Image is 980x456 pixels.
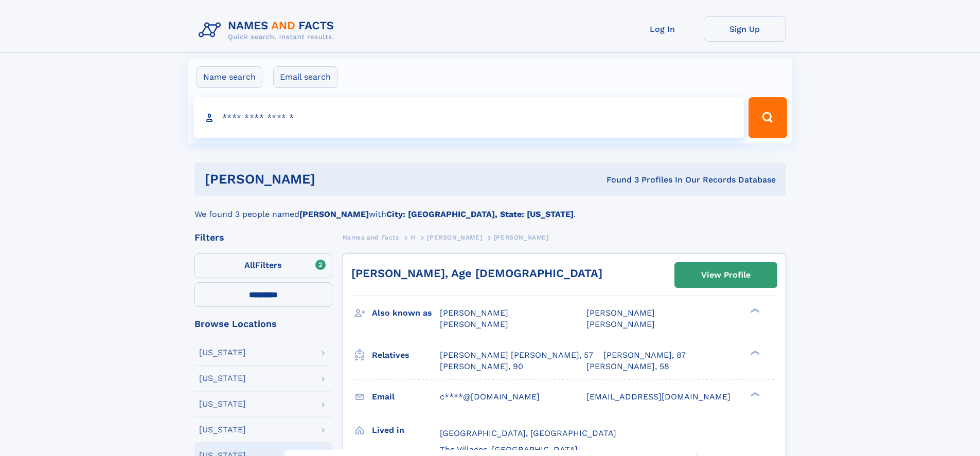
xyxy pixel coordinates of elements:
span: [PERSON_NAME] [586,319,655,329]
a: H [411,231,416,244]
span: All [244,260,255,270]
div: Found 3 Profiles In Our Records Database [461,174,776,186]
a: [PERSON_NAME], Age [DEMOGRAPHIC_DATA] [351,267,602,280]
div: [US_STATE] [199,374,246,382]
div: [US_STATE] [199,400,246,408]
a: [PERSON_NAME] [PERSON_NAME], 57 [440,350,593,361]
span: [PERSON_NAME] [494,234,549,241]
label: Name search [197,66,262,88]
img: Logo Names and Facts [194,16,343,44]
h3: Relatives [372,346,440,364]
div: Filters [194,233,332,242]
div: ❯ [748,349,760,356]
a: Sign Up [704,16,786,42]
div: ❯ [748,391,760,397]
div: View Profile [701,263,751,287]
span: [PERSON_NAME] [586,308,655,318]
b: [PERSON_NAME] [299,209,369,219]
a: [PERSON_NAME] [427,231,482,244]
input: search input [193,97,744,138]
h3: Email [372,388,440,406]
div: Browse Locations [194,319,332,329]
span: [GEOGRAPHIC_DATA], [GEOGRAPHIC_DATA] [440,428,616,438]
span: The Villages, [GEOGRAPHIC_DATA] [440,445,578,454]
span: [PERSON_NAME] [427,234,482,241]
span: [PERSON_NAME] [440,308,508,318]
a: Names and Facts [343,231,399,244]
span: [PERSON_NAME] [440,319,508,329]
label: Filters [194,253,332,278]
a: [PERSON_NAME], 58 [586,361,669,372]
span: [EMAIL_ADDRESS][DOMAIN_NAME] [586,392,730,402]
span: H [411,234,416,241]
div: ❯ [748,307,760,314]
a: [PERSON_NAME], 87 [603,350,686,361]
div: [US_STATE] [199,349,246,357]
h3: Lived in [372,422,440,439]
a: View Profile [675,263,777,287]
a: [PERSON_NAME], 90 [440,361,523,372]
div: We found 3 people named with . [194,196,786,221]
div: [US_STATE] [199,426,246,434]
b: City: [GEOGRAPHIC_DATA], State: [US_STATE] [386,209,574,219]
a: Log In [621,16,704,42]
label: Email search [273,66,337,88]
button: Search Button [749,97,787,138]
h1: [PERSON_NAME] [205,173,461,186]
h3: Also known as [372,304,440,322]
